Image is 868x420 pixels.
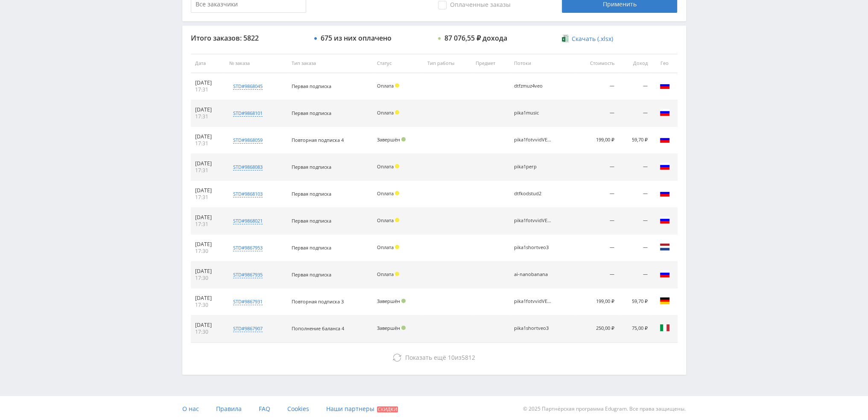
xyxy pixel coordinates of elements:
[373,54,424,73] th: Статус
[574,154,619,181] td: —
[619,54,652,73] th: Доход
[574,315,619,342] td: 250,00 ₽
[195,322,221,329] div: [DATE]
[562,34,569,43] img: xlsx
[195,160,221,167] div: [DATE]
[377,298,400,304] span: Завершён
[195,275,221,282] div: 17:30
[233,244,263,251] div: std#9867953
[514,110,552,116] div: pika1music
[619,288,652,315] td: 59,70 ₽
[395,272,399,276] span: Холд
[574,100,619,127] td: —
[395,164,399,168] span: Холд
[574,181,619,208] td: —
[405,353,446,361] span: Показать ещё
[233,325,263,332] div: std#9867907
[572,35,613,42] span: Скачать (.xlsx)
[233,164,263,170] div: std#9868083
[660,296,670,306] img: deu.png
[619,235,652,261] td: —
[195,113,221,120] div: 17:31
[660,80,670,91] img: rus.png
[292,217,331,224] span: Первая подписка
[574,73,619,100] td: —
[660,161,670,171] img: rus.png
[195,86,221,93] div: 17:31
[401,326,406,330] span: Подтвержден
[195,329,221,335] div: 17:30
[438,1,511,9] span: Оплаченные заказы
[377,82,394,89] span: Оплата
[448,353,455,361] span: 10
[652,54,678,73] th: Гео
[395,83,399,88] span: Холд
[377,190,394,197] span: Оплата
[377,406,398,412] span: Скидки
[395,245,399,249] span: Холд
[292,325,344,332] span: Пополнение баланса 4
[562,35,613,43] a: Скачать (.xlsx)
[377,271,394,277] span: Оплата
[660,215,670,225] img: rus.png
[292,164,331,170] span: Первая подписка
[660,269,670,279] img: rus.png
[401,137,406,141] span: Подтвержден
[660,323,670,333] img: ita.png
[195,268,221,275] div: [DATE]
[574,261,619,288] td: —
[191,34,306,42] div: Итого заказов: 5822
[660,134,670,144] img: rus.png
[514,299,552,304] div: pika1fotvvidVEO3
[326,405,374,413] span: Наши партнеры
[287,405,309,413] span: Cookies
[405,353,475,361] span: из
[233,271,263,278] div: std#9867935
[377,136,400,143] span: Завершён
[514,245,552,250] div: pika1shortveo3
[292,191,331,197] span: Первая подписка
[377,163,394,170] span: Оплата
[514,191,552,197] div: dtfkodstud2
[619,100,652,127] td: —
[233,191,263,197] div: std#9868103
[182,405,199,413] span: О нас
[195,106,221,113] div: [DATE]
[233,298,263,305] div: std#9867931
[287,54,373,73] th: Тип заказа
[377,244,394,250] span: Оплата
[660,188,670,198] img: rus.png
[510,54,574,73] th: Потоки
[195,187,221,194] div: [DATE]
[462,353,475,361] span: 5812
[233,137,263,144] div: std#9868059
[195,194,221,201] div: 17:31
[292,298,344,305] span: Повторная подписка 3
[660,242,670,252] img: nld.png
[292,271,331,278] span: Первая подписка
[619,181,652,208] td: —
[377,109,394,116] span: Оплата
[233,83,263,90] div: std#9868045
[471,54,510,73] th: Предмет
[619,154,652,181] td: —
[195,133,221,140] div: [DATE]
[225,54,287,73] th: № заказа
[191,54,225,73] th: Дата
[195,241,221,248] div: [DATE]
[191,349,678,366] button: Показать ещё 10из5812
[292,244,331,251] span: Первая подписка
[514,218,552,223] div: pika1fotvvidVEO3
[195,248,221,255] div: 17:30
[401,299,406,303] span: Подтвержден
[395,218,399,222] span: Холд
[195,79,221,86] div: [DATE]
[574,288,619,315] td: 199,00 ₽
[216,405,242,413] span: Правила
[395,110,399,115] span: Холд
[619,127,652,154] td: 59,70 ₽
[619,73,652,100] td: —
[195,302,221,308] div: 17:30
[321,34,392,42] div: 675 из них оплачено
[619,208,652,235] td: —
